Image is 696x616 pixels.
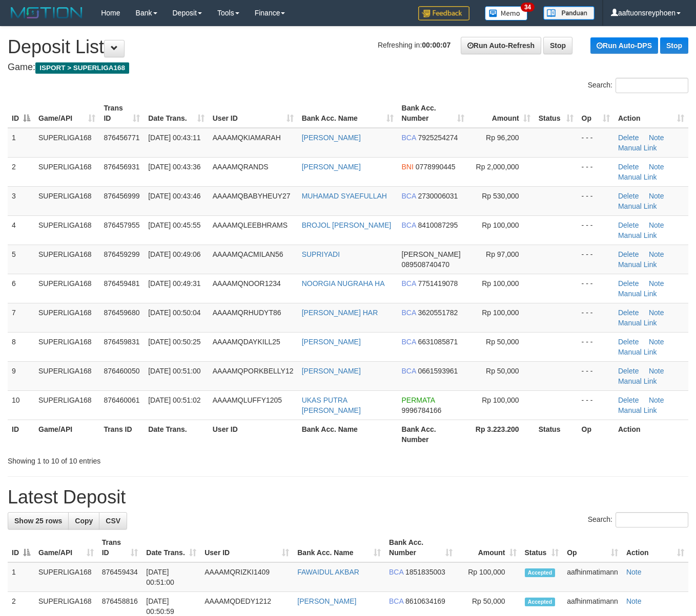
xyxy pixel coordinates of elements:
span: AAAAMQRHUDYT86 [213,309,281,317]
label: Search: [588,78,688,93]
a: Delete [618,396,639,404]
span: Rp 50,000 [486,338,519,346]
a: Note [649,338,664,346]
th: Action: activate to sort column ascending [622,533,688,562]
span: BCA [402,221,416,229]
a: Note [649,250,664,258]
span: Show 25 rows [14,517,62,525]
td: 10 [8,390,34,420]
div: Showing 1 to 10 of 10 entries [8,452,282,466]
th: User ID [209,420,298,449]
td: - - - [578,361,614,390]
span: Rp 530,000 [482,192,519,200]
th: Trans ID: activate to sort column ascending [98,533,142,562]
td: SUPERLIGA168 [34,215,99,245]
span: [DATE] 00:51:02 [148,396,200,404]
span: [DATE] 00:50:25 [148,338,200,346]
span: Copy 7751419078 to clipboard [418,279,458,288]
span: Rp 97,000 [486,250,519,258]
a: Run Auto-DPS [590,37,658,54]
a: Note [649,163,664,171]
span: 876456771 [104,134,139,142]
td: SUPERLIGA168 [34,128,99,158]
a: Note [649,134,664,142]
a: Manual Link [618,348,657,356]
th: Game/API [34,420,99,449]
th: ID: activate to sort column descending [8,99,34,128]
th: User ID: activate to sort column ascending [200,533,293,562]
td: 3 [8,186,34,215]
span: [PERSON_NAME] [402,250,461,258]
td: - - - [578,332,614,361]
a: Copy [68,512,99,530]
h4: Game: [8,62,688,73]
img: MOTION_logo.png [8,5,86,20]
input: Search: [616,78,688,93]
th: Bank Acc. Number: activate to sort column ascending [385,533,457,562]
span: PERMATA [402,396,435,404]
th: Bank Acc. Number: activate to sort column ascending [398,99,469,128]
span: AAAAMQBABYHEUY27 [213,192,291,200]
span: BCA [402,338,416,346]
td: - - - [578,215,614,245]
a: [PERSON_NAME] [302,163,361,171]
a: Note [649,309,664,317]
span: Copy 7925254274 to clipboard [418,134,458,142]
td: 2 [8,157,34,186]
td: 9 [8,361,34,390]
h1: Latest Deposit [8,487,688,508]
a: Manual Link [618,173,657,181]
span: Accepted [525,568,556,577]
td: SUPERLIGA168 [34,303,99,332]
td: - - - [578,128,614,158]
span: 876456999 [104,192,139,200]
span: BNI [402,163,414,171]
td: 1 [8,128,34,158]
td: - - - [578,390,614,420]
a: CSV [99,512,127,530]
span: Copy 9996784166 to clipboard [402,406,442,414]
a: Delete [618,221,639,229]
span: AAAAMQNOOR1234 [213,279,281,288]
a: Manual Link [618,144,657,152]
a: Stop [543,37,572,54]
img: Button%20Memo.svg [485,6,528,20]
th: ID: activate to sort column descending [8,533,34,562]
span: AAAAMQLEEBHRAMS [213,221,288,229]
th: Bank Acc. Name: activate to sort column ascending [293,533,385,562]
a: Note [649,279,664,288]
a: Run Auto-Refresh [461,37,541,54]
span: [DATE] 00:43:11 [148,134,200,142]
span: Copy 8410087295 to clipboard [418,221,458,229]
span: AAAAMQLUFFY1205 [213,396,282,404]
span: AAAAMQRANDS [213,163,269,171]
td: SUPERLIGA168 [34,562,98,592]
span: Rp 96,200 [486,134,519,142]
input: Search: [616,512,688,527]
a: Delete [618,338,639,346]
a: Delete [618,279,639,288]
span: Copy 0661593961 to clipboard [418,367,458,375]
span: [DATE] 00:43:46 [148,192,200,200]
a: Note [649,367,664,375]
td: - - - [578,157,614,186]
a: Manual Link [618,406,657,414]
a: Note [649,192,664,200]
span: [DATE] 00:49:31 [148,279,200,288]
th: Amount: activate to sort column ascending [457,533,521,562]
th: Rp 3.223.200 [468,420,535,449]
td: 8 [8,332,34,361]
span: 876459680 [104,309,139,317]
td: SUPERLIGA168 [34,390,99,420]
span: [DATE] 00:50:04 [148,309,200,317]
td: SUPERLIGA168 [34,332,99,361]
th: Op: activate to sort column ascending [578,99,614,128]
th: Action [614,420,688,449]
th: Game/API: activate to sort column ascending [34,99,99,128]
td: 6 [8,274,34,303]
th: Status [535,420,578,449]
span: BCA [402,192,416,200]
a: [PERSON_NAME] [302,367,361,375]
span: Copy 8610634169 to clipboard [405,597,445,605]
span: Rp 100,000 [482,396,519,404]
